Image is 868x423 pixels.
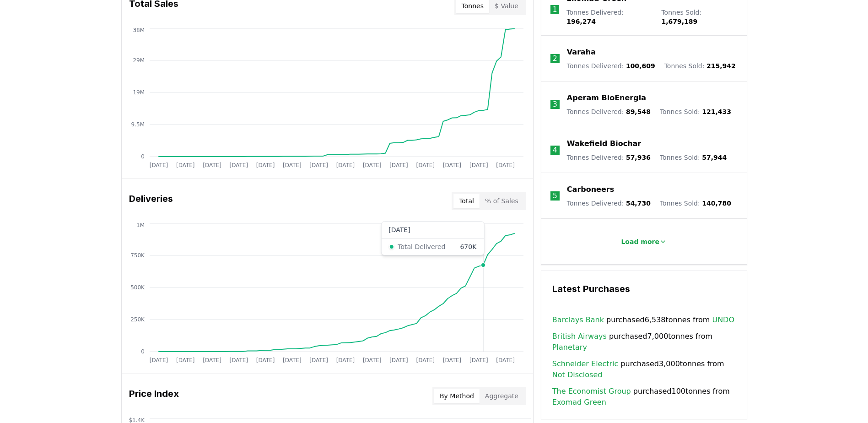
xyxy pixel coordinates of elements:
p: Tonnes Delivered : [567,153,651,162]
span: 89,548 [626,108,651,115]
tspan: [DATE] [309,357,328,363]
p: 4 [553,145,557,156]
tspan: [DATE] [389,357,408,363]
tspan: [DATE] [149,357,168,363]
span: 121,433 [702,108,731,115]
tspan: [DATE] [283,162,302,168]
a: Not Disclosed [552,369,603,380]
button: Aggregate [480,389,524,403]
tspan: [DATE] [362,357,381,363]
p: Tonnes Delivered : [566,8,652,26]
p: Load more [621,237,659,246]
a: Varaha [567,47,596,58]
tspan: [DATE] [256,162,275,168]
a: Exomad Green [552,397,606,408]
h3: Latest Purchases [552,282,736,296]
p: 3 [553,99,557,110]
tspan: [DATE] [203,357,221,363]
span: 57,944 [702,154,727,161]
tspan: 250K [130,316,145,323]
tspan: [DATE] [256,357,275,363]
a: Wakefield Biochar [567,138,641,149]
a: The Economist Group [552,386,631,397]
a: Schneider Electric [552,358,618,369]
p: Tonnes Delivered : [567,107,651,116]
tspan: [DATE] [416,162,435,168]
p: Tonnes Sold : [660,199,731,208]
span: purchased 100 tonnes from [552,386,736,408]
span: purchased 7,000 tonnes from [552,331,736,353]
a: British Airways [552,331,607,342]
p: 5 [553,190,557,201]
span: 140,780 [702,200,731,207]
tspan: [DATE] [362,162,381,168]
tspan: [DATE] [149,162,168,168]
tspan: 9.5M [131,121,144,128]
p: Tonnes Delivered : [567,61,655,70]
tspan: [DATE] [229,357,248,363]
tspan: [DATE] [496,357,515,363]
tspan: [DATE] [203,162,221,168]
span: 100,609 [626,62,655,70]
tspan: [DATE] [469,162,488,168]
button: Load more [614,233,674,251]
button: By Method [434,389,480,403]
h3: Price Index [129,387,179,405]
span: 215,942 [706,62,736,70]
tspan: 19M [133,89,145,96]
p: Tonnes Sold : [661,8,737,26]
tspan: 0 [141,153,145,160]
button: % of Sales [480,194,524,208]
a: Carboneers [567,184,614,195]
span: purchased 3,000 tonnes from [552,358,736,380]
tspan: [DATE] [309,162,328,168]
tspan: [DATE] [176,162,194,168]
span: 57,936 [626,154,651,161]
span: 196,274 [566,18,596,25]
a: Barclays Bank [552,315,604,325]
tspan: [DATE] [229,162,248,168]
span: 54,730 [626,200,651,207]
tspan: [DATE] [336,357,355,363]
h3: Deliveries [129,192,173,210]
p: Tonnes Sold : [664,61,736,70]
a: Planetary [552,342,587,353]
p: 1 [552,4,557,15]
tspan: [DATE] [176,357,194,363]
tspan: 1M [136,222,145,228]
span: purchased 6,538 tonnes from [552,315,734,325]
tspan: [DATE] [442,162,461,168]
tspan: 38M [133,27,145,33]
tspan: [DATE] [442,357,461,363]
a: Aperam BioEnergia [567,92,646,103]
tspan: [DATE] [496,162,515,168]
p: Tonnes Sold : [660,107,731,116]
p: Tonnes Sold : [660,153,727,162]
tspan: [DATE] [469,357,488,363]
tspan: [DATE] [389,162,408,168]
p: Tonnes Delivered : [567,199,651,208]
tspan: [DATE] [283,357,302,363]
tspan: 0 [141,348,145,355]
tspan: 29M [133,57,145,64]
span: 1,679,189 [661,18,697,25]
tspan: 750K [130,252,145,259]
tspan: [DATE] [416,357,435,363]
tspan: 500K [130,284,145,291]
p: 2 [553,53,557,64]
a: UNDO [712,315,734,325]
button: Total [453,194,480,208]
tspan: [DATE] [336,162,355,168]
